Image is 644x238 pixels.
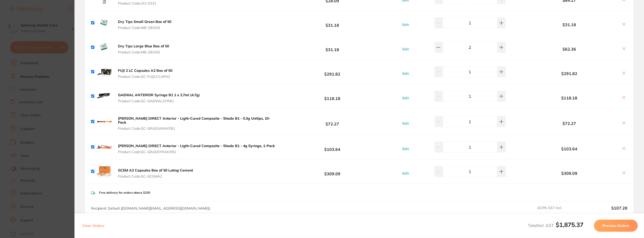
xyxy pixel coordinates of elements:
[99,191,150,194] p: Free delivery for orders above $150
[118,1,197,5] span: Product Code: ULT-0131
[116,144,276,154] button: [PERSON_NAME] DIRECT Anterior - Light-Cured Composite - Shade B1 - 4g Syringe, 1-Pack Product Cod...
[520,71,618,76] b: $291.82
[520,121,618,126] b: $72.27
[520,22,618,27] b: $31.18
[118,116,270,125] b: [PERSON_NAME] DIRECT Anterior - Light-Cured Composite - Shade B1 - 0.3g Unitips, 10-Pack
[116,168,194,179] button: GCEM A2 Capsules Box of 50 Luting Cement Product Code:GC-GCEMA2
[279,91,386,101] b: $118.18
[118,150,275,154] span: Product Code: GC-GRADSYRANTB1
[584,206,627,217] output: $107.28
[520,147,618,151] b: $103.64
[91,206,210,211] span: Recipient: Default ( [DOMAIN_NAME][EMAIL_ADDRESS][DOMAIN_NAME] )
[118,50,169,54] span: Product Code: MB-291542
[401,171,410,176] button: Edit
[118,19,171,24] b: Dry Tips Small Green Box of 50
[401,22,410,27] button: Edit
[401,96,410,100] button: Edit
[96,88,112,104] img: eXppbXM1dA
[116,44,171,54] button: Dry Tips Large Blue Box of 50 Product Code:MB-291542
[520,171,618,176] b: $309.09
[118,126,277,130] span: Product Code: GC-GRADUNIANTB1
[96,114,112,130] img: NWN2dzNlcg
[528,223,583,228] span: Total Incl. GST
[279,18,386,27] b: $31.18
[96,15,112,31] img: aWc0a3g5OQ
[520,47,618,51] b: $62.36
[118,26,171,30] span: Product Code: MB-291543
[279,167,386,176] b: $309.09
[96,139,112,155] img: YmxmbmpoaA
[96,64,112,80] img: MGV6cWdqMw
[401,147,410,151] button: Edit
[118,99,200,103] span: Product Code: GC-GAENIALSYRB1
[556,221,583,228] b: $1,875.37
[118,174,193,178] span: Product Code: GC-GCEMA2
[401,121,410,126] button: Edit
[279,117,386,126] b: $72.27
[594,220,638,232] button: Preview Orders
[116,116,279,131] button: [PERSON_NAME] DIRECT Anterior - Light-Cured Composite - Shade B1 - 0.3g Unitips, 10-Pack Product ...
[116,68,174,79] button: FUJI 2 LC Capsules A2 Box of 50 Product Code:GC-FUJILCCAPA2
[279,143,386,152] b: $103.64
[118,168,193,173] b: GCEM A2 Capsules Box of 50 Luting Cement
[118,68,172,73] b: FUJI 2 LC Capsules A2 Box of 50
[118,75,172,79] span: Product Code: GC-FUJILCCAPA2
[96,163,112,180] img: N2dnYzRieA
[537,206,580,217] span: 10.0 % GST Incl.
[96,39,112,55] img: cmNqMThzYQ
[520,96,618,100] b: $118.18
[118,44,169,48] b: Dry Tips Large Blue Box of 50
[279,43,386,52] b: $31.18
[116,93,201,103] button: GAENIAL ANTERIOR Syringe B1 1 x 2.7ml (4.7g) Product Code:GC-GAENIALSYRB1
[401,71,410,76] button: Edit
[279,67,386,76] b: $291.82
[401,47,410,51] button: Edit
[118,93,200,97] b: GAENIAL ANTERIOR Syringe B1 1 x 2.7ml (4.7g)
[116,19,173,30] button: Dry Tips Small Green Box of 50 Product Code:MB-291543
[81,220,106,232] button: Clear Orders
[118,144,275,148] b: [PERSON_NAME] DIRECT Anterior - Light-Cured Composite - Shade B1 - 4g Syringe, 1-Pack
